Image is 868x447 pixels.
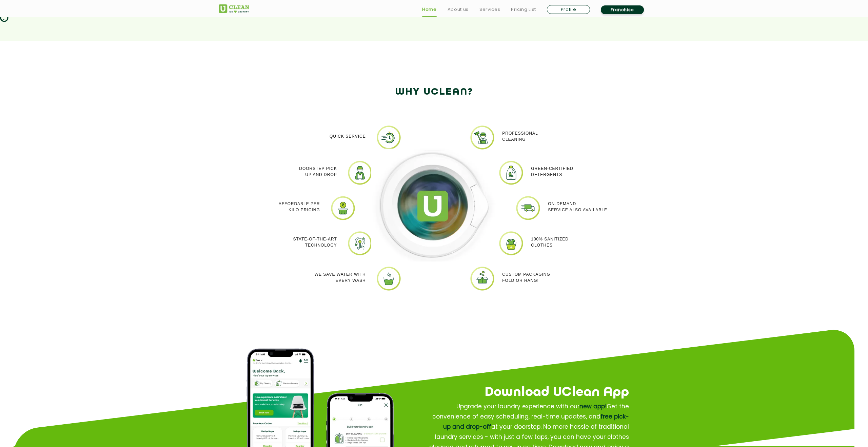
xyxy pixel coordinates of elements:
[515,195,541,221] img: Laundry
[470,266,495,291] img: uclean dry cleaner
[479,5,500,14] a: Services
[579,402,607,410] span: new app!
[511,5,536,14] a: Pricing List
[402,382,629,403] h2: Download UClean App
[315,271,366,284] p: We Save Water with every wash
[498,160,524,186] img: laundry near me
[448,5,469,14] a: About us
[422,5,437,14] a: Home
[219,4,249,13] img: UClean Laundry and Dry Cleaning
[548,201,607,213] p: On-demand service also available
[219,84,649,100] h2: Why Uclean?
[601,5,644,14] a: Franchise
[470,125,495,150] img: PROFESSIONAL_CLEANING_11zon.webp
[330,133,366,139] p: Quick Service
[279,201,320,213] p: Affordable per kilo pricing
[330,195,356,221] img: laundry pick and drop services
[531,166,573,178] p: Green-Certified Detergents
[371,149,497,261] img: Dry cleaners near me
[502,130,538,142] p: Professional cleaning
[443,412,629,431] span: free pick-up and drop-off
[502,271,550,284] p: Custom packaging Fold or Hang!
[531,236,569,248] p: 100% Sanitized Clothes
[498,231,524,256] img: Uclean laundry
[347,160,373,186] img: Online dry cleaning services
[547,5,590,14] a: Profile
[299,166,337,178] p: Doorstep Pick up and Drop
[347,231,373,256] img: Laundry shop near me
[293,236,337,248] p: State-of-the-art Technology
